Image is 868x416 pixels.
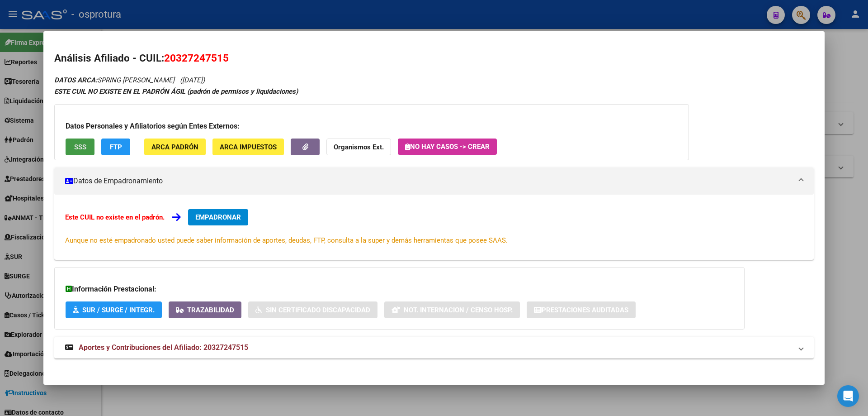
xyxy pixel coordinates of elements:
strong: ESTE CUIL NO EXISTE EN EL PADRÓN ÁGIL (padrón de permisos y liquidaciones) [54,87,298,96]
button: Not. Internacion / Censo Hosp. [384,301,520,318]
strong: Este CUIL no existe en el padrón. [65,213,165,221]
button: Organismos Ext. [326,139,391,155]
span: Aportes y Contribuciones del Afiliado: 20327247515 [79,343,248,352]
button: ARCA Impuestos [212,139,284,155]
button: Sin Certificado Discapacidad [248,301,377,318]
strong: DATOS ARCA: [54,76,97,84]
span: ([DATE]) [180,76,205,84]
span: Not. Internacion / Censo Hosp. [404,306,513,314]
h2: Análisis Afiliado - CUIL: [54,51,814,66]
mat-expansion-panel-header: Aportes y Contribuciones del Afiliado: 20327247515 [54,337,814,359]
span: No hay casos -> Crear [405,143,490,151]
span: FTP [110,143,122,151]
button: EMPADRONAR [188,209,248,225]
span: ARCA Padrón [151,143,198,151]
mat-panel-title: Datos de Empadronamiento [65,176,792,186]
button: SSS [66,139,94,155]
mat-expansion-panel-header: Datos de Empadronamiento [54,167,814,195]
button: Trazabilidad [169,301,241,318]
span: ARCA Impuestos [220,143,277,151]
span: Aunque no esté empadronado usted puede saber información de aportes, deudas, FTP, consulta a la s... [65,236,508,244]
button: No hay casos -> Crear [398,139,497,155]
strong: Organismos Ext. [334,143,384,151]
span: Sin Certificado Discapacidad [266,306,370,314]
span: 20327247515 [164,52,229,64]
span: Trazabilidad [187,306,234,314]
div: Open Intercom Messenger [837,385,859,407]
div: Datos de Empadronamiento [54,195,814,260]
span: SPRING [PERSON_NAME] [54,76,175,84]
button: FTP [101,139,130,155]
h3: Datos Personales y Afiliatorios según Entes Externos: [66,121,678,132]
span: EMPADRONAR [195,213,241,221]
button: SUR / SURGE / INTEGR. [66,301,162,318]
span: SSS [74,143,86,151]
button: ARCA Padrón [144,139,206,155]
span: Prestaciones Auditadas [542,306,628,314]
span: SUR / SURGE / INTEGR. [82,306,155,314]
h3: Información Prestacional: [66,284,733,295]
button: Prestaciones Auditadas [527,301,636,318]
